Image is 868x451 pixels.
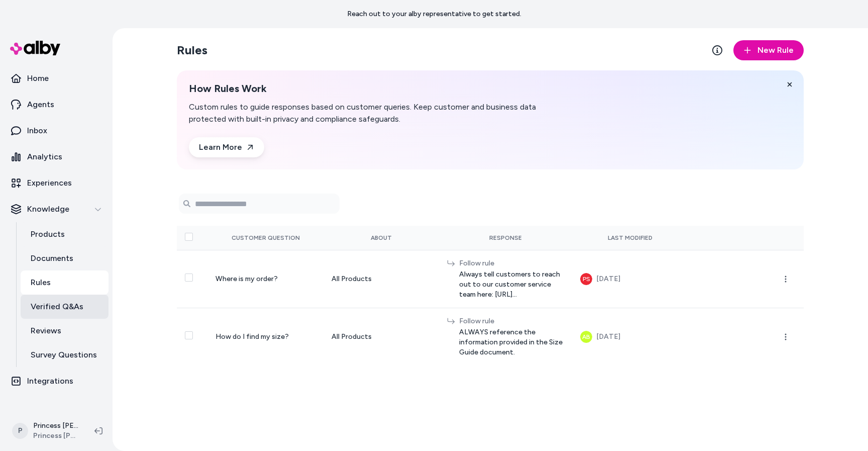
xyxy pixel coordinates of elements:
div: Last Modified [580,234,680,242]
div: All Products [332,332,431,342]
div: [DATE] [596,331,620,343]
a: Verified Q&As [21,295,108,319]
p: Princess [PERSON_NAME] USA Shopify [33,421,78,431]
a: Home [4,66,108,91]
p: Analytics [27,151,62,163]
p: Documents [31,252,73,264]
button: Select row [185,274,193,282]
p: Rules [31,277,51,289]
button: PPrincess [PERSON_NAME] USA ShopifyPrincess [PERSON_NAME] USA [6,415,86,447]
a: Reviews [21,319,108,343]
button: New Rule [733,40,804,60]
div: All Products [332,274,431,284]
a: Integrations [4,369,108,393]
a: Learn More [189,137,264,157]
button: Select row [185,331,193,339]
button: Select all [185,233,193,241]
a: Products [21,222,108,246]
p: Integrations [27,375,73,387]
a: Inbox [4,119,108,143]
p: Verified Q&As [31,301,83,313]
span: How do I find my size? [215,332,289,341]
img: alby Logo [10,41,60,55]
div: Customer Question [215,234,315,242]
h2: Rules [177,42,207,58]
div: Follow rule [459,258,565,268]
p: Reach out to your alby representative to get started. [347,9,521,19]
div: [DATE] [596,273,620,285]
div: Response [447,234,565,242]
p: Reviews [31,325,61,337]
button: AB [580,331,592,343]
a: Agents [4,93,108,117]
a: Rules [21,270,108,295]
a: Documents [21,246,108,270]
p: Products [31,228,65,240]
a: Experiences [4,171,108,195]
span: Princess [PERSON_NAME] USA [33,431,78,441]
h2: How Rules Work [189,82,575,95]
p: Inbox [27,125,47,137]
a: Analytics [4,145,108,169]
span: ALWAYS reference the information provided in the Size Guide document. [459,327,565,357]
p: Experiences [27,177,72,189]
p: Knowledge [27,203,69,215]
p: Home [27,72,49,84]
p: Survey Questions [31,349,97,361]
button: Knowledge [4,197,108,221]
p: Agents [27,99,54,111]
div: Follow rule [459,316,565,326]
p: Custom rules to guide responses based on customer queries. Keep customer and business data protec... [189,101,575,125]
button: PS [580,273,592,285]
span: P [12,423,28,439]
span: Always tell customers to reach out to our customer service team here: [URL][DOMAIN_NAME] [459,269,565,300]
span: Where is my order? [215,275,278,283]
a: Survey Questions [21,343,108,367]
div: About [332,234,431,242]
span: New Rule [757,44,794,56]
